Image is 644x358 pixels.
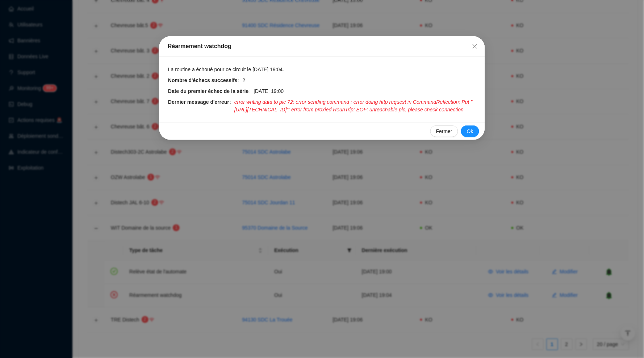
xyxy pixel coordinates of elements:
span: error writing data to plc 72: error sending command : error doing http request in CommandReflecti... [234,98,476,114]
strong: Nombre d'échecs successifs [168,77,238,83]
span: 2 [243,77,246,84]
span: Ok [467,128,473,135]
span: Fermer [436,128,452,135]
div: Réarmement watchdog [168,42,476,51]
button: Fermer [430,125,458,137]
span: La routine a échoué pour ce circuit le [DATE] 19:04. [168,66,284,73]
span: [DATE] 19:00 [254,88,284,95]
button: Ok [461,125,479,137]
span: Fermer [469,43,481,49]
button: Close [469,41,481,52]
strong: Date du premier échec de la série [168,88,249,94]
strong: Dernier message d'erreur [168,99,229,105]
span: close [472,43,478,49]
